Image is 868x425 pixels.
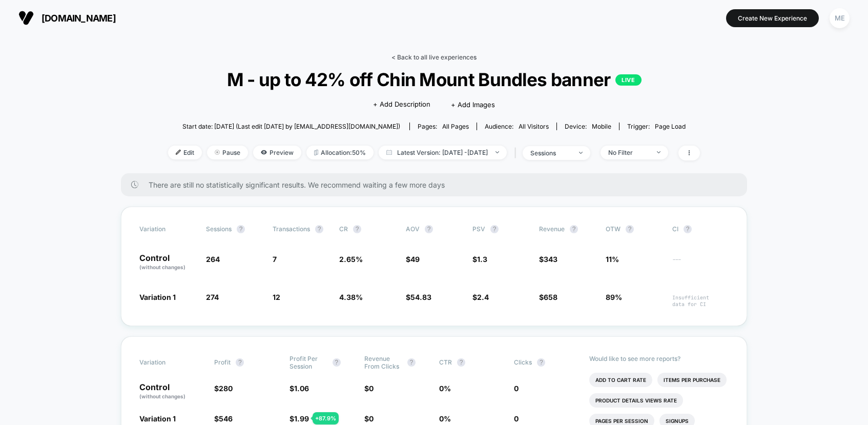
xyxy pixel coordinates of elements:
span: $ [364,414,374,423]
div: sessions [530,149,571,157]
span: + Add Images [451,100,495,109]
button: ME [826,8,853,29]
img: rebalance [314,150,318,155]
span: 2.65 % [339,255,363,264]
span: 12 [273,293,280,301]
span: All Visitors [519,123,549,130]
span: Profit Per Session [290,355,327,370]
span: 11% [606,255,619,264]
span: Variation 1 [139,293,176,301]
span: Revenue [539,225,565,233]
li: Add To Cart Rate [589,373,652,387]
span: Revenue From Clicks [364,355,402,370]
img: end [215,150,220,155]
span: Profit [214,358,231,366]
span: all pages [442,123,469,130]
span: Latest Version: [DATE] - [DATE] [379,146,507,159]
span: 274 [206,293,219,301]
button: ? [237,225,245,233]
div: + 87.9 % [313,412,339,424]
span: $ [214,414,233,423]
span: (without changes) [139,264,185,270]
span: 546 [219,414,233,423]
span: 0 [514,384,519,393]
span: $ [406,293,431,301]
span: $ [364,384,374,393]
span: 54.83 [410,293,431,301]
span: Transactions [273,225,310,233]
span: Allocation: 50% [306,146,374,159]
span: Clicks [514,358,532,366]
span: (without changes) [139,393,185,399]
span: $ [406,255,420,264]
button: ? [236,358,244,367]
span: --- [672,256,729,271]
span: M - up to 42% off Chin Mount Bundles banner [195,69,673,90]
img: Visually logo [18,10,34,26]
span: $ [472,255,487,264]
div: No Filter [608,149,649,156]
span: Page Load [655,123,686,130]
span: Variation [139,225,196,233]
button: ? [425,225,433,233]
span: PSV [472,225,485,233]
span: Sessions [206,225,232,233]
button: ? [333,358,341,367]
span: Pause [207,146,248,159]
button: ? [684,225,692,233]
p: Control [139,383,204,400]
span: 0 % [439,414,451,423]
span: Insufficient data for CI [672,294,729,308]
span: | [512,146,523,160]
span: CI [672,225,729,233]
button: ? [315,225,323,233]
img: end [579,152,583,154]
span: AOV [406,225,420,233]
div: Trigger: [627,123,686,130]
li: Items Per Purchase [657,373,727,387]
span: Edit [168,146,202,159]
li: Product Details Views Rate [589,393,683,408]
span: 4.38 % [339,293,363,301]
span: 1.3 [477,255,487,264]
span: 49 [410,255,420,264]
span: 2.4 [477,293,489,301]
button: ? [407,358,416,367]
span: Preview [253,146,301,159]
button: ? [626,225,634,233]
span: mobile [592,123,611,130]
div: Pages: [418,123,469,130]
span: $ [472,293,489,301]
button: ? [537,358,545,367]
span: $ [290,414,309,423]
span: OTW [606,225,662,233]
button: Create New Experience [726,9,819,27]
span: + Add Description [373,99,430,110]
span: Variation 1 [139,414,176,423]
button: ? [570,225,578,233]
p: Would like to see more reports? [589,355,729,362]
span: 0 [369,384,374,393]
span: 0 % [439,384,451,393]
span: 280 [219,384,233,393]
span: 264 [206,255,220,264]
span: 343 [544,255,557,264]
img: end [495,151,499,153]
button: ? [490,225,499,233]
span: Start date: [DATE] (Last edit [DATE] by [EMAIL_ADDRESS][DOMAIN_NAME]) [182,123,400,130]
span: $ [539,293,557,301]
span: 0 [369,414,374,423]
img: end [657,151,660,153]
span: 7 [273,255,277,264]
span: There are still no statistically significant results. We recommend waiting a few more days [149,180,727,189]
button: [DOMAIN_NAME] [15,10,119,26]
p: LIVE [615,74,641,86]
span: $ [290,384,309,393]
div: ME [830,8,850,28]
button: ? [353,225,361,233]
img: calendar [386,150,392,155]
span: [DOMAIN_NAME] [42,13,116,24]
span: Variation [139,355,196,370]
a: < Back to all live experiences [391,53,477,61]
span: 89% [606,293,622,301]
